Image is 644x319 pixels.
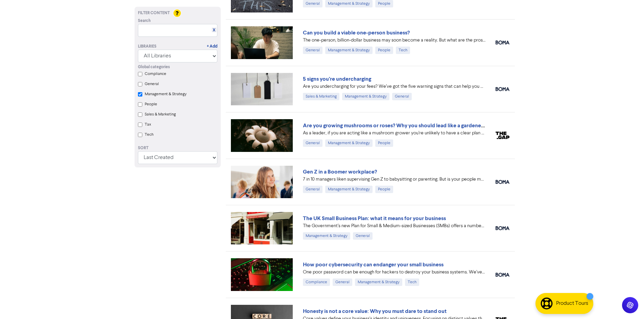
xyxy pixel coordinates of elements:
div: Tech [396,47,410,54]
a: 5 signs you’re undercharging [303,76,371,82]
div: 7 in 10 managers liken supervising Gen Z to babysitting or parenting. But is your people manageme... [303,176,485,183]
div: General [333,278,352,286]
div: Management & Strategy [325,47,373,54]
div: General [303,47,323,54]
div: Global categories [138,64,217,70]
label: Sales & Marketing [145,111,176,117]
div: Compliance [303,278,330,286]
a: X [213,28,215,33]
div: The one-person, billion-dollar business may soon become a reality. But what are the pros and cons... [303,37,485,44]
label: General [145,81,159,87]
label: People [145,101,157,107]
a: How poor cybersecurity can endanger your small business [303,261,444,268]
span: Search [138,18,151,24]
label: Management & Strategy [145,91,187,97]
div: Management & Strategy [303,232,350,240]
div: Management & Strategy [342,93,389,100]
div: Libraries [138,44,157,50]
div: People [375,47,393,54]
label: Tax [145,122,151,128]
div: Management & Strategy [355,278,402,286]
a: The UK Small Business Plan: what it means for your business [303,215,446,222]
div: People [375,139,393,147]
div: Management & Strategy [325,139,373,147]
a: + Add [207,44,217,50]
div: Sort [138,145,217,151]
div: The Government’s new Plan for Small & Medium-sized Businesses (SMBs) offers a number of new oppor... [303,222,485,230]
img: boma [496,226,509,230]
img: boma [496,41,509,45]
img: boma [496,273,509,277]
a: Honesty is not a core value: Why you must dare to stand out [303,308,447,315]
div: One poor password can be enough for hackers to destroy your business systems. We’ve shared five i... [303,269,485,276]
img: thegap [496,132,509,139]
a: Can you build a viable one-person business? [303,29,410,36]
img: boma_accounting [496,87,509,91]
div: General [303,139,323,147]
img: boma [496,180,509,184]
div: General [303,186,323,193]
div: People [375,186,393,193]
div: Management & Strategy [325,186,373,193]
div: Are you undercharging for your fees? We’ve got the five warning signs that can help you diagnose ... [303,83,485,90]
a: Are you growing mushrooms or roses? Why you should lead like a gardener, not a grower [303,122,516,129]
a: Gen Z in a Boomer workplace? [303,168,377,175]
div: Tech [405,278,419,286]
div: As a leader, if you are acting like a mushroom grower you’re unlikely to have a clear plan yourse... [303,130,485,137]
div: General [392,93,412,100]
div: Sales & Marketing [303,93,339,100]
div: Filter Content [138,10,217,16]
iframe: Chat Widget [610,287,644,319]
div: General [353,232,373,240]
label: Compliance [145,71,166,77]
label: Tech [145,132,153,138]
